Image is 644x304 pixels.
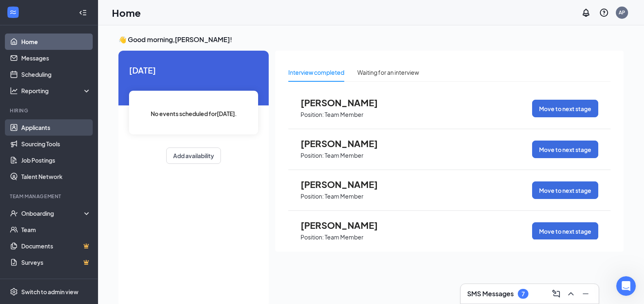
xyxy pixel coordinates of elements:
[467,289,514,298] h3: SMS Messages
[532,100,598,117] button: Move to next stage
[10,107,89,114] div: Hiring
[581,8,591,18] svg: Notifications
[564,287,577,300] button: ChevronUp
[21,209,84,217] div: Onboarding
[325,192,363,200] p: Team Member
[521,291,525,297] div: 7
[112,6,141,20] h1: Home
[21,254,91,270] a: SurveysCrown
[10,209,18,217] svg: UserCheck
[301,233,324,241] p: Position:
[532,181,598,199] button: Move to next stage
[357,68,419,77] div: Waiting for an interview
[301,152,324,159] p: Position:
[21,168,91,185] a: Talent Network
[301,138,390,149] span: [PERSON_NAME]
[581,289,591,299] svg: Minimize
[21,119,91,136] a: Applicants
[10,193,89,200] div: Team Management
[129,64,258,76] span: [DATE]
[616,276,636,296] iframe: Intercom live chat
[551,289,561,299] svg: ComposeMessage
[579,287,592,300] button: Minimize
[118,35,624,44] h3: 👋 Good morning, [PERSON_NAME] !
[79,9,87,17] svg: Collapse
[10,87,18,95] svg: Analysis
[619,9,625,16] div: AP
[532,222,598,240] button: Move to next stage
[550,287,563,300] button: ComposeMessage
[566,289,576,299] svg: ChevronUp
[599,8,609,18] svg: QuestionInfo
[10,288,18,296] svg: Settings
[21,87,91,95] div: Reporting
[301,179,390,190] span: [PERSON_NAME]
[301,97,390,108] span: [PERSON_NAME]
[301,220,390,230] span: [PERSON_NAME]
[21,152,91,168] a: Job Postings
[301,111,324,118] p: Position:
[21,50,91,66] a: Messages
[151,109,237,118] span: No events scheduled for [DATE] .
[21,136,91,152] a: Sourcing Tools
[325,152,363,159] p: Team Member
[21,66,91,83] a: Scheduling
[21,238,91,254] a: DocumentsCrown
[532,141,598,158] button: Move to next stage
[288,68,344,77] div: Interview completed
[166,148,221,164] button: Add availability
[325,111,363,118] p: Team Member
[9,8,17,16] svg: WorkstreamLogo
[301,192,324,200] p: Position:
[325,233,363,241] p: Team Member
[21,221,91,238] a: Team
[21,288,78,296] div: Switch to admin view
[21,34,91,50] a: Home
